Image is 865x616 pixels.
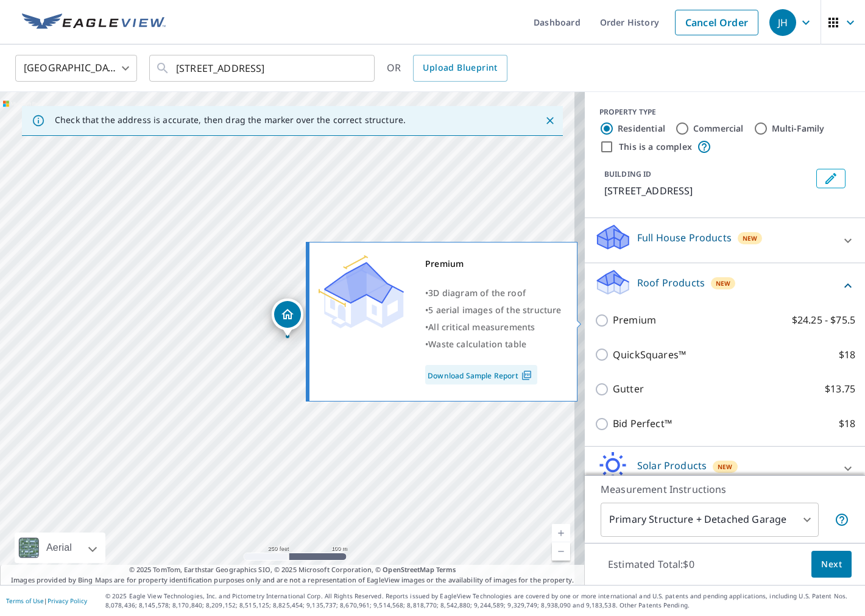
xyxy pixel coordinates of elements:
[772,122,825,135] label: Multi-Family
[387,55,507,82] div: OR
[552,524,570,542] a: Current Level 17, Zoom In
[718,462,733,472] span: New
[601,503,819,537] div: Primary Structure + Detached Garage
[792,313,855,328] p: $24.25 - $75.5
[428,304,561,316] span: 5 aerial images of the structure
[319,255,404,328] img: Premium
[22,13,166,32] img: EV Logo
[423,60,497,76] span: Upload Blueprint
[769,9,796,36] div: JH
[15,51,137,85] div: [GEOGRAPHIC_DATA]
[613,313,656,328] p: Premium
[598,551,704,578] p: Estimated Total: $0
[15,533,105,563] div: Aerial
[835,512,849,527] span: Your report will include the primary structure and a detached garage if one exists.
[518,370,535,381] img: Pdf Icon
[637,230,732,245] p: Full House Products
[599,107,850,118] div: PROPERTY TYPE
[595,223,855,258] div: Full House ProductsNew
[821,557,842,572] span: Next
[604,183,811,198] p: [STREET_ADDRESS]
[425,255,562,272] div: Premium
[428,287,526,299] span: 3D diagram of the roof
[595,451,855,486] div: Solar ProductsNew
[428,338,526,350] span: Waste calculation table
[48,597,87,605] a: Privacy Policy
[613,381,644,397] p: Gutter
[618,122,665,135] label: Residential
[43,533,76,563] div: Aerial
[55,115,406,126] p: Check that the address is accurate, then drag the marker over the correct structure.
[743,233,758,243] span: New
[428,321,535,333] span: All critical measurements
[675,10,758,35] a: Cancel Order
[825,381,855,397] p: $13.75
[129,565,456,575] span: © 2025 TomTom, Earthstar Geographics SIO, © 2025 Microsoft Corporation, ©
[839,416,855,431] p: $18
[839,347,855,363] p: $18
[811,551,852,578] button: Next
[613,347,686,363] p: QuickSquares™
[105,592,859,610] p: © 2025 Eagle View Technologies, Inc. and Pictometry International Corp. All Rights Reserved. Repo...
[619,141,692,153] label: This is a complex
[716,278,731,288] span: New
[383,565,434,574] a: OpenStreetMap
[6,597,44,605] a: Terms of Use
[613,416,672,431] p: Bid Perfect™
[637,458,707,473] p: Solar Products
[425,319,562,336] div: •
[595,268,855,303] div: Roof ProductsNew
[176,51,350,85] input: Search by address or latitude-longitude
[637,275,705,290] p: Roof Products
[425,336,562,353] div: •
[413,55,507,82] a: Upload Blueprint
[6,597,87,604] p: |
[552,542,570,561] a: Current Level 17, Zoom Out
[601,482,849,497] p: Measurement Instructions
[272,299,303,336] div: Dropped pin, building 1, Residential property, 7061 68th St N Pinellas Park, FL 33781
[542,113,558,129] button: Close
[604,169,651,179] p: BUILDING ID
[425,302,562,319] div: •
[436,565,456,574] a: Terms
[693,122,744,135] label: Commercial
[425,285,562,302] div: •
[425,365,537,384] a: Download Sample Report
[816,169,846,188] button: Edit building 1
